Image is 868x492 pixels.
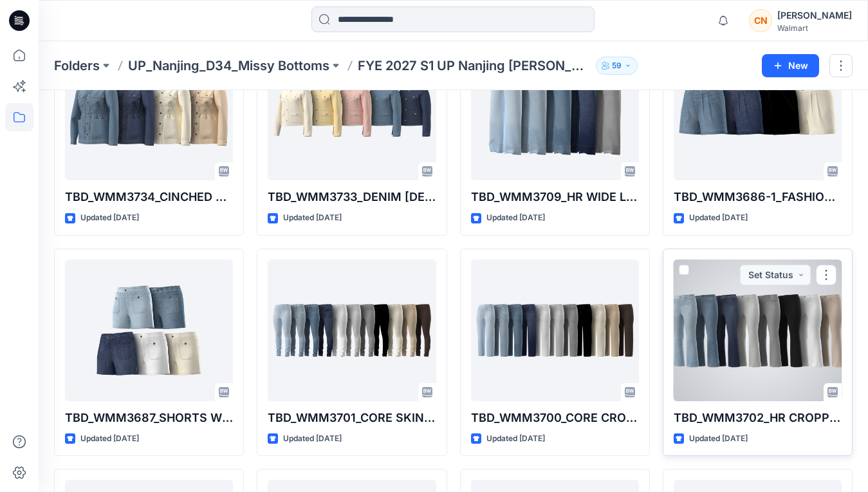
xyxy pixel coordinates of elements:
[777,8,852,23] div: [PERSON_NAME]
[674,188,842,206] p: TBD_WMM3686-1_FASHION DENIM SHORT-OPT2 [DATE]
[65,260,233,401] a: TBD_WMM3687_SHORTS W FRONT PATCH POCKET-OPTION 1 4.15.25
[65,188,233,206] p: TBD_WMM3734_CINCHED WAIST DENIM JACKET [DATE]
[777,23,852,33] div: Walmart
[65,409,233,427] p: TBD_WMM3687_SHORTS W FRONT PATCH POCKET-OPTION 1 [DATE]
[674,39,842,180] a: TBD_WMM3686-1_FASHION DENIM SHORT-OPT2 4.15.25
[471,409,639,427] p: TBD_WMM3700_CORE CROP STRAIGHT JEGGING [DATE]
[80,211,139,225] p: Updated [DATE]
[268,39,436,180] a: TBD_WMM3733_DENIM LADY LIKE JACKET_4.15.2025
[471,39,639,180] a: TBD_WMM3709_HR WIDE LEG CUFF JEAN_4.14.2025
[80,432,139,446] p: Updated [DATE]
[268,188,436,206] p: TBD_WMM3733_DENIM [DEMOGRAPHIC_DATA] LIKE JACKET_[DATE]
[471,260,639,401] a: TBD_WMM3700_CORE CROP STRAIGHT JEGGING 4.15.25
[689,211,748,225] p: Updated [DATE]
[596,57,638,75] button: 59
[689,432,748,446] p: Updated [DATE]
[54,57,100,75] a: Folders
[486,432,545,446] p: Updated [DATE]
[283,432,342,446] p: Updated [DATE]
[471,188,639,206] p: TBD_WMM3709_HR WIDE LEG CUFF JEAN_[DATE]
[674,260,842,401] a: TBD_WMM3702_HR CROPPED BOOTCUT 4.9.25
[749,9,772,32] div: CN
[65,39,233,180] a: TBD_WMM3734_CINCHED WAIST DENIM JACKET 4.15.2025
[612,59,622,73] p: 59
[283,211,342,225] p: Updated [DATE]
[486,211,545,225] p: Updated [DATE]
[674,409,842,427] p: TBD_WMM3702_HR CROPPED BOOTCUT [DATE]
[762,54,819,77] button: New
[358,57,591,75] p: FYE 2027 S1 UP Nanjing [PERSON_NAME]
[128,57,329,75] a: UP_Nanjing_D34_Missy Bottoms
[268,409,436,427] p: TBD_WMM3701_CORE SKINNY JEGGING_[DATE]
[268,260,436,401] a: TBD_WMM3701_CORE SKINNY JEGGING_4.15.2025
